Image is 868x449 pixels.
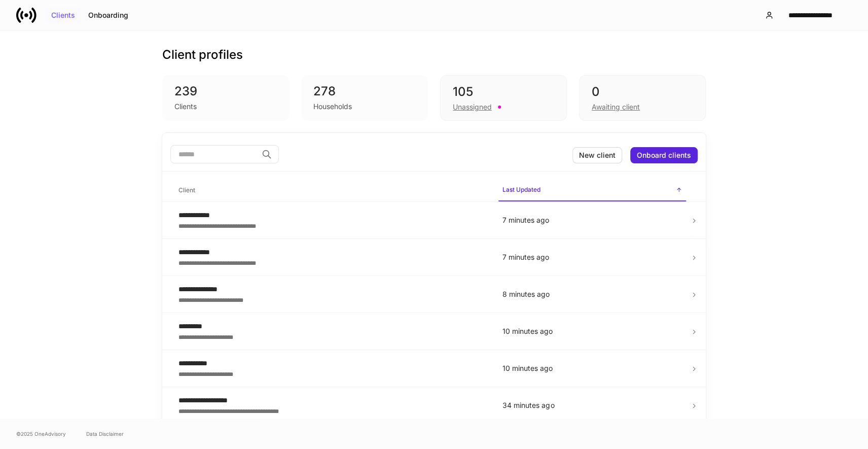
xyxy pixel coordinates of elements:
[502,326,682,336] p: 10 minutes ago
[45,7,82,23] button: Clients
[453,102,492,112] div: Unassigned
[88,12,128,19] div: Onboarding
[178,185,195,195] h6: Client
[502,185,540,194] h6: Last Updated
[502,289,682,299] p: 8 minutes ago
[498,180,686,201] span: Last Updated
[174,83,277,99] div: 239
[630,147,698,163] button: Onboard clients
[592,84,693,100] div: 0
[313,101,352,112] div: Households
[502,215,682,225] p: 7 minutes ago
[453,84,554,100] div: 105
[174,101,197,112] div: Clients
[440,75,567,121] div: 105Unassigned
[579,75,706,121] div: 0Awaiting client
[82,7,135,23] button: Onboarding
[162,47,243,63] h3: Client profiles
[313,83,416,99] div: 278
[572,147,622,163] button: New client
[502,400,682,410] p: 34 minutes ago
[502,363,682,373] p: 10 minutes ago
[174,180,490,201] span: Client
[86,430,124,438] a: Data Disclaimer
[51,12,75,19] div: Clients
[502,252,682,262] p: 7 minutes ago
[592,102,640,112] div: Awaiting client
[637,152,691,159] div: Onboard clients
[16,430,66,438] span: © 2025 OneAdvisory
[579,152,616,159] div: New client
